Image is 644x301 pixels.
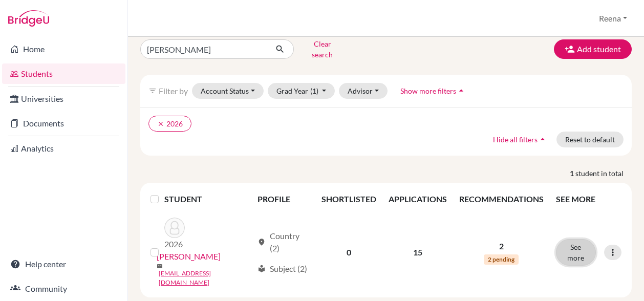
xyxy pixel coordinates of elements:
[164,238,185,250] p: 2026
[2,39,125,59] a: Home
[554,39,632,59] button: Add student
[493,135,538,144] span: Hide all filters
[257,263,307,275] div: Subject (2)
[2,138,125,159] a: Analytics
[484,254,519,265] span: 2 pending
[257,230,309,254] div: Country (2)
[157,250,221,263] a: [PERSON_NAME]
[310,87,318,95] span: (1)
[453,187,550,211] th: RECOMMENDATIONS
[339,83,388,99] button: Advisor
[148,87,157,95] i: filter_list
[192,83,264,99] button: Account Status
[2,89,125,109] a: Universities
[257,238,266,246] span: location_on
[164,218,185,238] img: Anand, Aarush
[400,87,456,95] span: Show more filters
[159,269,253,287] a: [EMAIL_ADDRESS][DOMAIN_NAME]
[148,116,191,132] button: clear2026
[456,85,466,96] i: arrow_drop_up
[2,63,125,84] a: Students
[382,211,453,293] td: 15
[2,113,125,134] a: Documents
[164,187,252,211] th: STUDENT
[392,83,475,99] button: Show more filtersarrow_drop_up
[315,187,382,211] th: SHORTLISTED
[2,254,125,274] a: Help center
[268,83,335,99] button: Grad Year(1)
[382,187,453,211] th: APPLICATIONS
[8,10,49,27] img: Bridge-U
[550,187,628,211] th: SEE MORE
[556,239,596,266] button: See more
[157,120,164,127] i: clear
[315,211,382,293] td: 0
[159,86,188,96] span: Filter by
[484,132,556,147] button: Hide all filtersarrow_drop_up
[538,134,548,144] i: arrow_drop_up
[251,187,315,211] th: PROFILE
[157,263,163,269] span: mail
[594,9,632,28] button: Reena
[459,240,544,252] p: 2
[2,278,125,299] a: Community
[294,36,351,62] button: Clear search
[257,265,266,273] span: local_library
[570,168,575,179] strong: 1
[556,132,624,147] button: Reset to default
[575,168,632,179] span: student in total
[140,39,267,59] input: Find student by name...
